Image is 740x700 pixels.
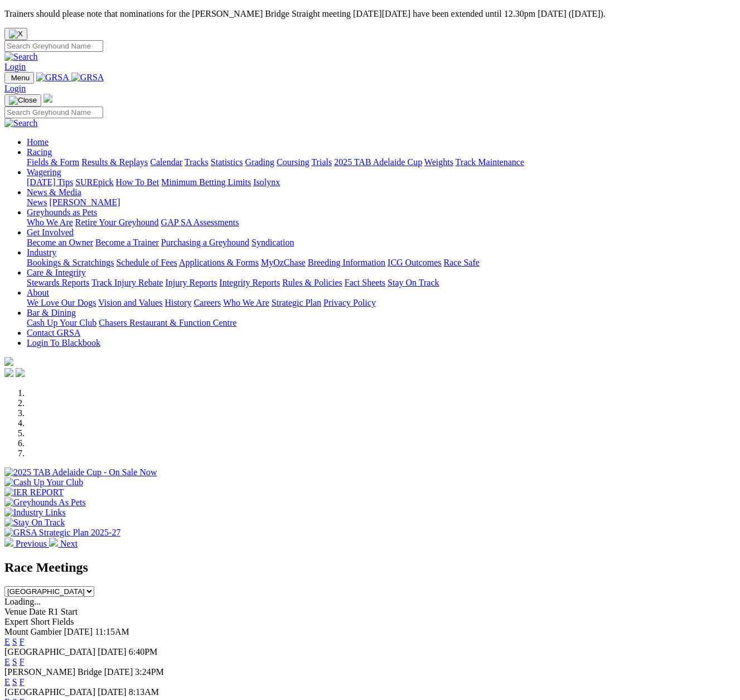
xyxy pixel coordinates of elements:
[36,73,69,83] img: GRSA
[4,607,27,616] span: Venue
[27,308,76,317] a: Bar & Dining
[95,627,129,636] span: 11:15AM
[52,617,74,626] span: Fields
[4,118,38,128] img: Search
[27,328,80,337] a: Contact GRSA
[4,539,49,548] a: Previous
[4,498,86,508] img: Greyhounds As Pets
[443,258,479,267] a: Race Safe
[91,278,163,287] a: Track Injury Rebate
[4,657,10,667] a: E
[27,177,73,187] a: [DATE] Tips
[27,218,73,227] a: Who We Are
[81,157,148,167] a: Results & Replays
[27,157,79,167] a: Fields & Form
[277,157,309,167] a: Coursing
[27,197,47,207] a: News
[27,137,49,147] a: Home
[129,647,158,656] span: 6:40PM
[29,607,46,616] span: Date
[4,84,26,93] a: Login
[4,528,120,538] img: GRSA Strategic Plan 2025-27
[27,318,736,328] div: Bar & Dining
[334,157,422,167] a: 2025 TAB Adelaide Cup
[4,72,34,84] button: Toggle navigation
[4,52,38,62] img: Search
[48,607,78,616] span: R1 Start
[4,9,736,19] p: Trainers should please note that nominations for the [PERSON_NAME] Bridge Straight meeting [DATE]...
[71,73,104,83] img: GRSA
[282,278,342,287] a: Rules & Policies
[253,177,280,187] a: Isolynx
[27,318,96,327] a: Cash Up Your Club
[27,228,74,237] a: Get Involved
[219,278,280,287] a: Integrity Reports
[60,539,78,548] span: Next
[27,278,89,287] a: Stewards Reports
[75,177,113,187] a: SUREpick
[27,238,736,248] div: Get Involved
[185,157,209,167] a: Tracks
[4,687,95,697] span: [GEOGRAPHIC_DATA]
[161,218,239,227] a: GAP SA Assessments
[98,298,162,307] a: Vision and Values
[27,167,61,177] a: Wagering
[12,637,17,646] a: S
[4,617,28,626] span: Expert
[4,62,26,71] a: Login
[424,157,453,167] a: Weights
[4,538,13,547] img: chevron-left-pager-white.svg
[27,298,736,308] div: About
[104,667,133,677] span: [DATE]
[27,248,56,257] a: Industry
[4,357,13,366] img: logo-grsa-white.png
[27,258,114,267] a: Bookings & Scratchings
[4,368,13,377] img: facebook.svg
[4,508,66,518] img: Industry Links
[165,278,217,287] a: Injury Reports
[27,157,736,167] div: Racing
[27,218,736,228] div: Greyhounds as Pets
[116,177,159,187] a: How To Bet
[75,218,159,227] a: Retire Your Greyhound
[27,187,81,197] a: News & Media
[161,177,251,187] a: Minimum Betting Limits
[27,338,100,347] a: Login To Blackbook
[27,238,93,247] a: Become an Owner
[27,197,736,207] div: News & Media
[20,637,25,646] a: F
[323,298,376,307] a: Privacy Policy
[4,667,102,677] span: [PERSON_NAME] Bridge
[27,278,736,288] div: Care & Integrity
[308,258,385,267] a: Breeding Information
[27,288,49,297] a: About
[4,107,103,118] input: Search
[4,94,41,107] button: Toggle navigation
[388,258,441,267] a: ICG Outcomes
[98,647,127,656] span: [DATE]
[311,157,332,167] a: Trials
[245,157,274,167] a: Grading
[4,597,41,606] span: Loading...
[27,298,96,307] a: We Love Our Dogs
[211,157,243,167] a: Statistics
[4,637,10,646] a: E
[223,298,269,307] a: Who We Are
[64,627,93,636] span: [DATE]
[345,278,385,287] a: Fact Sheets
[261,258,306,267] a: MyOzChase
[27,147,52,157] a: Racing
[4,647,95,656] span: [GEOGRAPHIC_DATA]
[116,258,177,267] a: Schedule of Fees
[456,157,524,167] a: Track Maintenance
[27,258,736,268] div: Industry
[4,487,64,498] img: IER REPORT
[27,207,97,217] a: Greyhounds as Pets
[12,677,17,687] a: S
[31,617,50,626] span: Short
[20,657,25,667] a: F
[4,627,62,636] span: Mount Gambier
[161,238,249,247] a: Purchasing a Greyhound
[388,278,439,287] a: Stay On Track
[43,94,52,103] img: logo-grsa-white.png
